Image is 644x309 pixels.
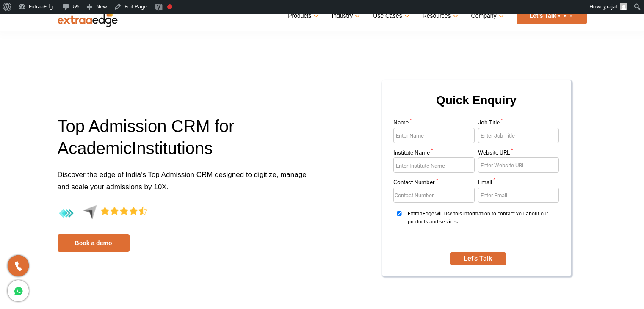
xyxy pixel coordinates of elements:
a: Products [288,10,317,22]
input: Enter Name [393,128,475,143]
input: Enter Email [478,188,559,203]
label: Email [478,179,559,188]
a: Company [471,10,502,22]
span: nstitutions [136,139,213,157]
label: Job Title [478,120,559,128]
button: SUBMIT [450,252,506,265]
a: Industry [332,10,358,22]
h2: Quick Enquiry [392,90,561,120]
a: Use Cases [373,10,407,22]
input: Enter Institute Name [393,157,475,173]
label: Name [393,120,475,128]
span: ExtraaEdge will use this information to contact you about our products and services. [408,210,556,242]
label: Website URL [478,150,559,158]
label: Institute Name [393,150,475,158]
span: Discover the edge of India’s Top Admission CRM designed to digitize, manage and scale your admiss... [58,171,307,191]
span: rajat [607,3,617,10]
a: Let’s Talk [517,8,587,24]
label: Contact Number [393,179,475,188]
h1: Top Admission CRM for A I [58,115,316,168]
img: 4.4-aggregate-rating-by-users [58,205,148,222]
span: cademic [69,139,132,157]
a: Resources [423,10,456,22]
input: Enter Website URL [478,157,559,173]
a: Book a demo [58,234,130,252]
input: ExtraaEdge will use this information to contact you about our products and services. [393,211,405,216]
input: Enter Job Title [478,128,559,143]
input: Enter Contact Number [393,188,475,203]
